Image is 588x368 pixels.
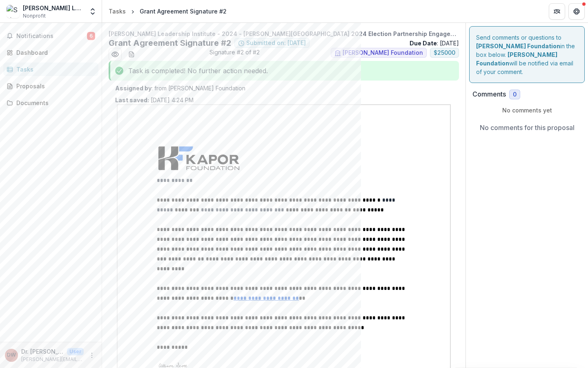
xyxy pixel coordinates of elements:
a: Dashboard [3,46,98,59]
span: Nonprofit [23,12,46,20]
div: Send comments or questions to in the box below. will be notified via email of your comment. [469,26,585,83]
p: No comments for this proposal [480,123,575,132]
div: [PERSON_NAME] Leadership Institute [23,4,84,12]
p: User [67,348,84,355]
span: 0 [513,91,517,98]
nav: breadcrumb [105,5,230,17]
h2: Comments [472,90,506,98]
div: Tasks [16,65,92,74]
button: Open entity switcher [87,3,98,20]
p: [PERSON_NAME][EMAIL_ADDRESS][PERSON_NAME][DOMAIN_NAME] [21,356,84,363]
a: Proposals [3,79,98,93]
a: Tasks [105,5,129,17]
div: Grant Agreement Signature #2 [140,7,227,16]
strong: [PERSON_NAME] Foundation [476,51,557,67]
p: Dr. [PERSON_NAME] [21,347,64,356]
div: Dr. Barbara Williams-Skinner [7,352,16,358]
strong: [PERSON_NAME] Foundation [476,43,560,49]
span: Submitted on: [DATE] [246,40,306,47]
span: Signature #2 of #2 [209,48,260,61]
div: Dashboard [16,48,92,57]
span: $ 25000 [434,49,455,56]
span: [PERSON_NAME] Foundation [343,49,423,56]
p: : from [PERSON_NAME] Foundation [115,84,452,92]
p: : [DATE] [410,39,459,47]
button: download-word-button [125,48,138,61]
p: No comments yet [472,106,581,114]
button: Get Help [568,3,585,20]
button: Preview b93ee354-1c80-4256-98bb-48d7bd236bf5.pdf [109,48,122,61]
a: Tasks [3,63,98,76]
span: 6 [87,32,95,40]
div: Task is completed! No further action needed. [109,61,459,81]
button: More [87,350,97,360]
button: Partners [549,3,565,20]
div: Tasks [109,7,126,16]
strong: Assigned by [115,85,151,92]
div: Proposals [16,82,92,90]
button: Notifications6 [3,29,98,43]
p: [PERSON_NAME] Leadership Institute - 2024 - [PERSON_NAME][GEOGRAPHIC_DATA] 2024 Election Partners... [109,29,459,38]
span: Notifications [16,33,87,40]
p: [DATE] 4:24 PM [115,96,194,104]
strong: Due Date [410,40,437,47]
img: Skinner Leadership Institute [7,5,20,18]
div: Documents [16,99,92,107]
a: Documents [3,96,98,110]
strong: Last saved: [115,96,149,103]
h2: Grant Agreement Signature #2 [109,38,231,48]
